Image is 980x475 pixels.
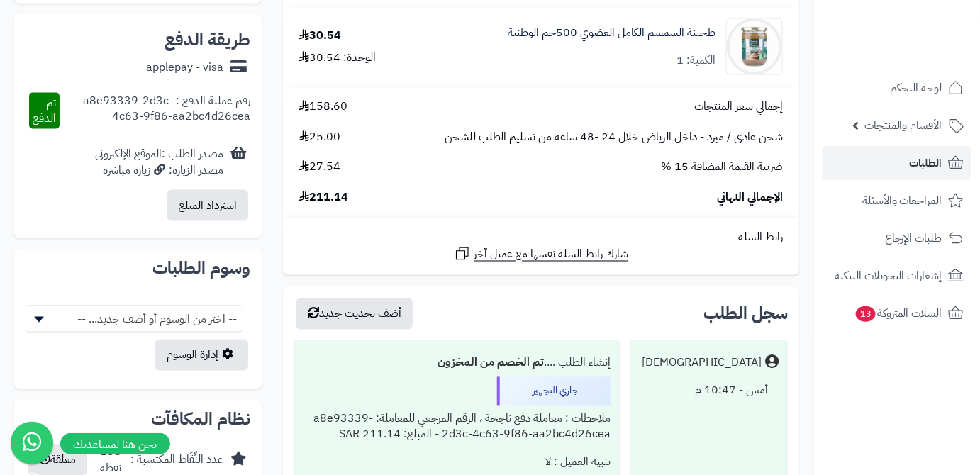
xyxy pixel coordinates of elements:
[474,247,629,263] span: شارك رابط السلة نفسها مع عميل آخر
[856,306,876,322] span: 13
[299,129,340,145] span: 25.00
[642,355,762,371] div: [DEMOGRAPHIC_DATA]
[454,245,629,263] a: شارك رابط السلة نفسها مع عميل آخر
[95,162,223,179] div: مصدر الزيارة: زيارة مباشرة
[167,190,248,221] button: استرداد المبلغ
[26,411,250,428] h2: نظام المكافآت
[289,229,794,245] div: رابط السلة
[445,129,783,145] span: شحن عادي / مبرد - داخل الرياض خلال 24 -48 ساعه من تسليم الطلب للشحن
[299,159,340,175] span: 27.54
[676,52,715,69] div: الكمية: 1
[864,116,942,135] span: الأقسام والمنتجات
[835,266,942,286] span: إشعارات التحويلات البنكية
[497,377,611,406] div: جاري التجهيز
[727,18,782,75] img: 1750170204-6281062554715-90x90.jpg
[33,94,56,128] span: تم الدفع
[694,99,783,115] span: إجمالي سعر المنتجات
[304,406,611,449] div: ملاحظات : معاملة دفع ناجحة ، الرقم المرجعي للمعاملة: a8e93339-2d3c-4c63-9f86-aa2bc4d26cea - المبل...
[60,93,250,130] div: رقم عملية الدفع : a8e93339-2d3c-4c63-9f86-aa2bc4d26cea
[823,221,971,255] a: طلبات الإرجاع
[296,298,413,330] button: أضف تحديث جديد
[862,191,942,211] span: المراجعات والأسئلة
[884,40,967,69] img: logo-2.png
[823,146,971,180] a: الطلبات
[95,146,223,179] div: مصدر الطلب :الموقع الإلكتروني
[661,159,783,175] span: ضريبة القيمة المضافة 15 %
[910,153,942,173] span: الطلبات
[508,25,715,41] a: طحينة السمسم الكامل العضوي 500جم الوطنية
[299,50,376,66] div: الوحدة: 30.54
[155,340,248,371] a: إدارة الوسوم
[26,306,243,333] span: -- اختر من الوسوم أو أضف جديد... --
[146,60,223,76] div: applepay - visa
[304,350,611,377] div: إنشاء الطلب ....
[823,259,971,293] a: إشعارات التحويلات البنكية
[885,228,942,248] span: طلبات الإرجاع
[823,184,971,218] a: المراجعات والأسئلة
[639,377,779,405] div: أمس - 10:47 م
[890,78,942,98] span: لوحة التحكم
[717,189,783,206] span: الإجمالي النهائي
[703,306,788,323] h3: سجل الطلب
[299,99,347,115] span: 158.60
[130,452,223,469] div: عدد النِّقَاط المكتسبة :
[299,28,341,44] div: 30.54
[26,306,243,332] span: -- اختر من الوسوم أو أضف جديد... --
[26,260,250,277] h2: وسوم الطلبات
[165,31,250,48] h2: طريقة الدفع
[823,296,971,330] a: السلات المتروكة13
[823,71,971,105] a: لوحة التحكم
[854,303,942,323] span: السلات المتروكة
[438,354,544,371] b: تم الخصم من المخزون
[299,189,348,206] span: 211.14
